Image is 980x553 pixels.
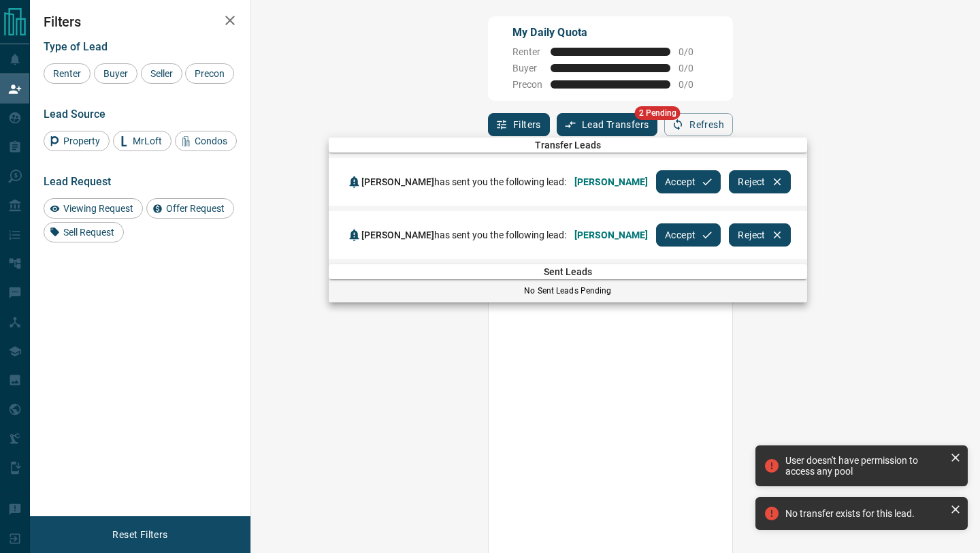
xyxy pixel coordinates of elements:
span: [PERSON_NAME] [361,176,434,187]
button: Accept [656,170,721,193]
div: No transfer exists for this lead. [785,508,945,519]
span: has sent you the following lead: [361,230,566,240]
button: Reject [729,170,790,193]
span: Sent Leads [329,266,807,277]
span: has sent you the following lead: [361,176,566,187]
p: No Sent Leads Pending [329,285,807,297]
span: [PERSON_NAME] [574,176,648,187]
button: Reject [729,223,790,247]
div: User doesn't have permission to access any pool [785,455,945,477]
button: Accept [656,223,721,247]
span: [PERSON_NAME] [361,230,434,240]
span: [PERSON_NAME] [574,230,648,240]
span: Transfer Leads [329,140,807,151]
